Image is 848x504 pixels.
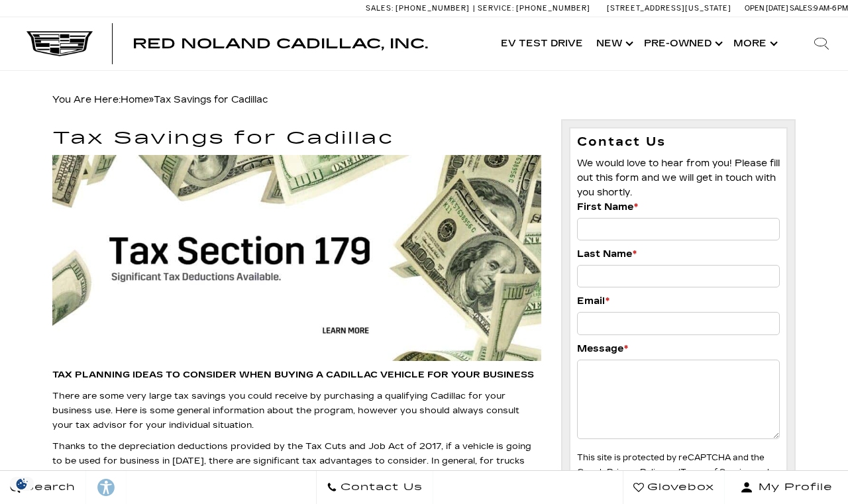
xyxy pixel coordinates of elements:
span: Tax Savings for Cadillac [154,94,268,105]
h3: Contact Us [577,135,780,150]
span: We would love to hear from you! Please fill out this form and we will get in touch with you shortly. [577,158,780,198]
a: Privacy Policy [607,468,664,477]
button: More [727,17,782,70]
p: There are some very large tax savings you could receive by purchasing a qualifying Cadillac for y... [52,389,541,432]
strong: TAX PLANNING IDEAS TO CONSIDER WHEN BUYING A CADILLAC VEHICLE FOR YOUR BUSINESS [52,370,534,380]
a: Red Noland Cadillac, Inc. [132,37,428,50]
a: EV Test Drive [494,17,590,70]
h1: Tax Savings for Cadillac [52,129,541,148]
span: Sales: [366,4,394,13]
a: [STREET_ADDRESS][US_STATE] [607,4,731,13]
span: 9 AM-6 PM [814,4,848,13]
img: Opt-Out Icon [7,477,37,491]
a: Pre-Owned [637,17,727,70]
div: Breadcrumbs [52,91,796,109]
a: Contact Us [316,471,433,504]
span: Search [21,478,76,497]
section: Click to Open Cookie Consent Modal [7,477,37,491]
span: Glovebox [644,478,714,497]
a: Sales: [PHONE_NUMBER] [366,5,473,12]
span: [PHONE_NUMBER] [516,4,590,13]
span: Sales: [790,4,814,13]
a: Service: [PHONE_NUMBER] [473,5,594,12]
small: This site is protected by reCAPTCHA and the Google and apply. [577,453,776,477]
span: Open [DATE] [745,4,788,13]
span: Contact Us [337,478,423,497]
a: New [590,17,637,70]
span: Red Noland Cadillac, Inc. [132,36,428,52]
label: Email [577,294,609,309]
label: First Name [577,200,638,215]
img: Cadillac Section 179 Tax Savings [52,155,541,361]
label: Message [577,342,628,356]
img: Cadillac Dark Logo with Cadillac White Text [26,31,93,56]
a: Glovebox [623,471,725,504]
a: Home [121,94,149,105]
label: Last Name [577,247,637,262]
span: My Profile [753,478,833,497]
span: » [121,94,268,105]
span: You Are Here: [52,94,268,105]
span: Service: [478,4,514,13]
span: [PHONE_NUMBER] [396,4,470,13]
a: Terms of Service [680,468,751,477]
button: Open user profile menu [725,471,848,504]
